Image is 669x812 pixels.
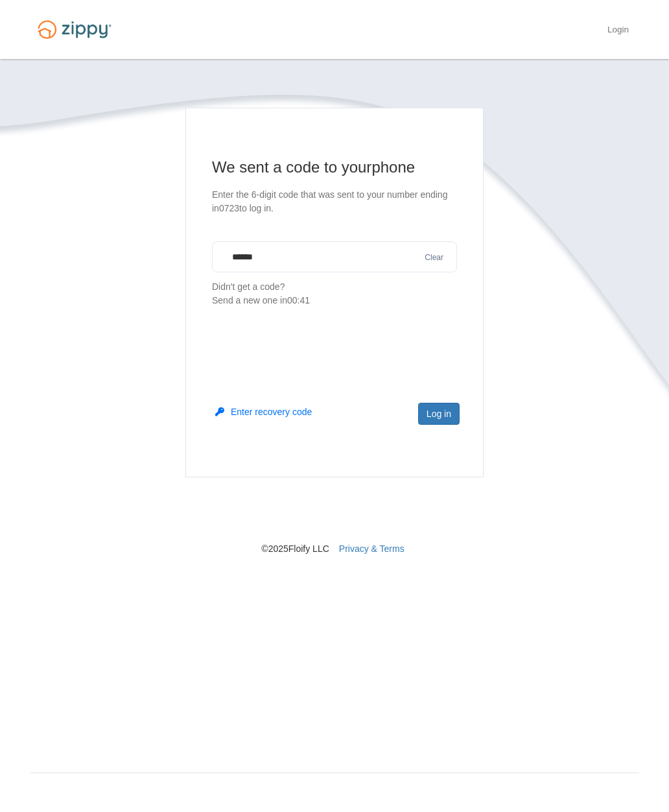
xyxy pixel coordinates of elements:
[212,280,457,307] p: Didn't get a code?
[212,294,457,307] div: Send a new one in 00:41
[30,14,119,45] img: Logo
[607,25,629,38] a: Login
[30,477,639,555] nav: © 2025 Floify LLC
[339,543,405,554] a: Privacy & Terms
[212,188,457,215] p: Enter the 6-digit code that was sent to your number ending in 0723 to log in.
[215,405,312,418] button: Enter recovery code
[212,157,457,178] h1: We sent a code to your phone
[421,252,447,264] button: Clear
[418,403,460,425] button: Log in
